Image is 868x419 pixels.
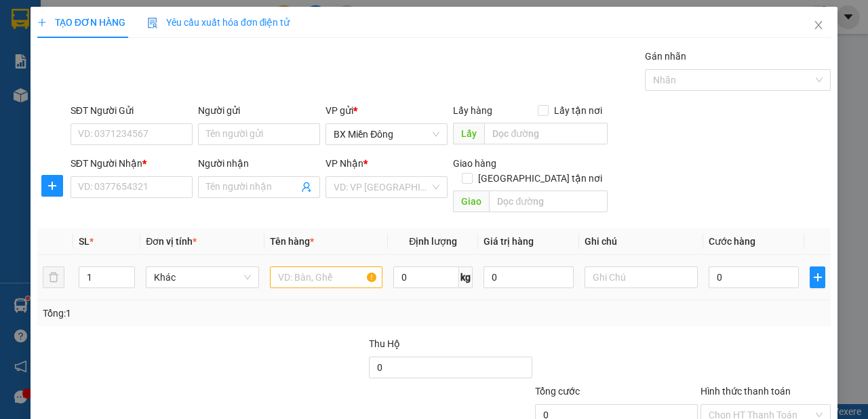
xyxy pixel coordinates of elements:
div: SĐT Người Nhận [71,156,193,171]
span: Yêu cầu xuất hóa đơn điện tử [147,17,290,28]
span: BX Miền Đông [334,124,439,144]
button: Close [800,7,837,45]
span: close [813,20,824,31]
span: SL [79,236,90,247]
div: SĐT Người Gửi [71,103,193,118]
div: Người nhận [198,156,320,171]
button: plus [810,266,825,288]
span: Khác [154,267,251,287]
input: Ghi Chú [585,266,698,288]
button: delete [43,266,64,288]
div: Người gửi [198,103,320,118]
span: Lấy tận nơi [549,103,608,118]
img: icon [147,18,158,28]
th: Ghi chú [579,228,703,255]
input: Dọc đường [484,123,607,144]
span: [GEOGRAPHIC_DATA] tận nơi [473,171,608,186]
span: Giao hàng [453,158,496,169]
span: Giao [453,191,489,212]
span: plus [42,180,62,191]
span: Lấy [453,123,484,144]
div: VP gửi [325,103,448,118]
span: Tổng cước [535,386,580,397]
span: VP Nhận [325,158,363,169]
span: Tên hàng [270,236,314,247]
input: 0 [484,266,574,288]
span: plus [810,272,825,283]
label: Gán nhãn [645,51,686,62]
span: Cước hàng [709,236,755,247]
span: user-add [301,182,312,193]
label: Hình thức thanh toán [701,386,791,397]
span: kg [459,266,473,288]
div: Tổng: 1 [43,306,336,321]
span: Đơn vị tính [146,236,197,247]
input: VD: Bàn, Ghế [270,266,383,288]
input: Dọc đường [489,191,607,212]
span: TẠO ĐƠN HÀNG [37,17,125,28]
button: plus [41,175,63,197]
span: Thu Hộ [369,338,400,349]
span: Lấy hàng [453,105,492,116]
span: Giá trị hàng [484,236,534,247]
span: plus [37,18,47,27]
span: Định lượng [409,236,457,247]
